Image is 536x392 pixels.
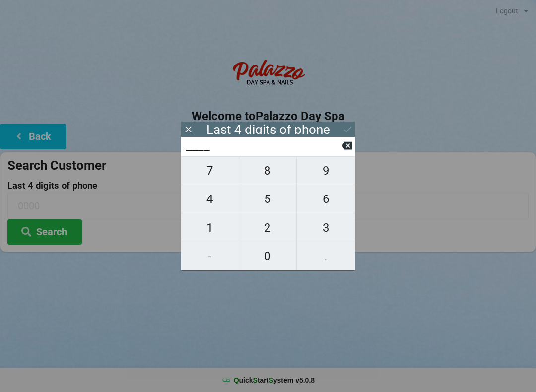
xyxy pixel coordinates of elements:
button: 3 [297,213,355,242]
span: 0 [239,246,297,266]
span: 6 [297,189,355,209]
button: 8 [239,156,297,185]
span: 1 [181,217,239,238]
span: 7 [181,160,239,181]
span: 2 [239,217,297,238]
button: 0 [239,242,297,270]
button: 4 [181,185,239,213]
div: Last 4 digits of phone [206,125,330,134]
button: 6 [297,185,355,213]
span: 3 [297,217,355,238]
button: 2 [239,213,297,242]
button: 9 [297,156,355,185]
span: 8 [239,160,297,181]
span: 4 [181,189,239,209]
button: 1 [181,213,239,242]
span: 5 [239,189,297,209]
button: 5 [239,185,297,213]
span: 9 [297,160,355,181]
button: 7 [181,156,239,185]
